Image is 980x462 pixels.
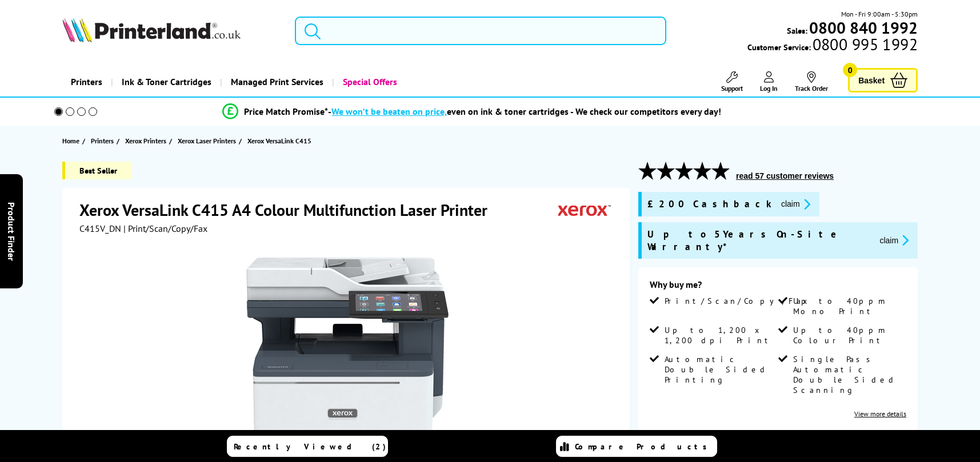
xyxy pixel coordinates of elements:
[125,135,169,147] a: Xerox Printers
[793,296,904,316] span: Up to 40ppm Mono Print
[125,135,166,147] span: Xerox Printers
[665,296,811,306] span: Print/Scan/Copy/Fax
[793,325,904,346] span: Up to 40ppm Colour Print
[247,135,314,147] a: Xerox VersaLink C415
[575,441,713,452] span: Compare Products
[854,409,906,418] a: View more details
[647,198,772,211] span: £200 Cashback
[721,71,743,93] a: Support
[234,441,386,452] span: Recently Viewed (2)
[848,68,918,93] a: Basket 0
[665,354,775,385] span: Automatic Double Sided Printing
[843,63,857,77] span: 0
[332,67,406,97] a: Special Offers
[811,39,918,50] span: 0800 995 1992
[733,171,837,181] button: read 57 customer reviews
[122,67,211,97] span: Ink & Toner Cartridges
[227,436,388,457] a: Recently Viewed (2)
[841,9,918,19] span: Mon - Fri 9:00am - 5:30pm
[62,135,82,147] a: Home
[795,71,828,93] a: Track Order
[220,67,332,97] a: Managed Print Services
[760,84,778,93] span: Log In
[793,354,904,395] span: Single Pass Automatic Double Sided Scanning
[647,228,870,253] span: Up to 5 Years On-Site Warranty*
[91,135,114,147] span: Printers
[747,39,918,53] span: Customer Service:
[62,17,281,45] a: Printerland Logo
[710,429,765,451] span: £616.58
[558,199,611,220] img: Xerox
[791,429,846,451] span: £739.90
[62,17,241,42] img: Printerland Logo
[111,67,220,97] a: Ink & Toner Cartridges
[665,325,775,346] span: Up to 1,200 x 1,200 dpi Print
[328,106,721,117] div: - even on ink & toner cartridges - We check our competitors every day!
[244,106,328,117] span: Price Match Promise*
[858,73,885,88] span: Basket
[6,202,17,260] span: Product Finder
[79,199,499,220] h1: Xerox VersaLink C415 A4 Colour Multifunction Laser Printer
[807,22,918,33] a: 0800 840 1992
[760,71,778,93] a: Log In
[62,135,79,147] span: Home
[79,223,121,234] span: C415V_DN
[123,223,207,234] span: | Print/Scan/Copy/Fax
[809,17,918,38] b: 0800 840 1992
[39,102,906,122] li: modal_Promise
[331,106,447,117] span: We won’t be beaten on price,
[178,135,239,147] a: Xerox Laser Printers
[787,25,807,36] span: Sales:
[650,279,906,296] div: Why buy me?
[556,436,717,457] a: Compare Products
[876,234,912,247] button: promo-description
[178,135,236,147] span: Xerox Laser Printers
[91,135,117,147] a: Printers
[721,84,743,93] span: Support
[778,198,814,211] button: promo-description
[62,162,131,179] span: Best Seller
[62,67,111,97] a: Printers
[247,135,311,147] span: Xerox VersaLink C415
